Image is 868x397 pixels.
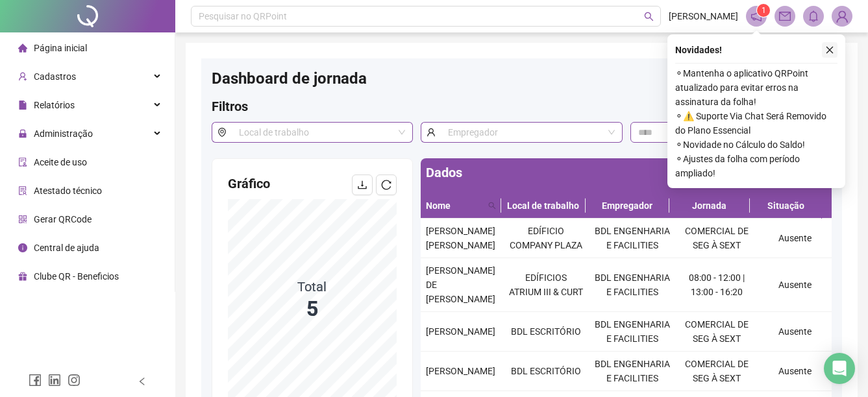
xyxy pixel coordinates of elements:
span: facebook [29,374,42,387]
span: [PERSON_NAME] [426,326,495,337]
span: [PERSON_NAME] [PERSON_NAME] [426,226,495,250]
span: reload [381,180,391,190]
td: BDL ENGENHARIA E FACILITIES [589,258,676,312]
td: BDL ESCRITÓRIO [503,312,589,352]
img: 89509 [832,6,852,26]
td: EDÍFICIOS ATRIUM III & CURT [503,258,589,312]
th: Situação [750,193,822,219]
span: solution [18,186,27,195]
span: mail [779,10,791,22]
span: linkedin [48,374,61,387]
td: Ausente [758,352,832,391]
td: COMERCIAL DE SEG À SEXT [676,219,758,258]
td: Ausente [758,258,832,312]
td: COMERCIAL DE SEG À SEXT [676,312,758,352]
span: instagram [68,374,81,387]
th: Jornada [669,193,750,219]
span: Novidades ! [675,43,722,57]
span: ⚬ Ajustes da folha com período ampliado! [675,152,837,180]
td: 08:00 - 12:00 | 13:00 - 16:20 [676,258,758,312]
span: qrcode [18,215,27,224]
td: BDL ENGENHARIA E FACILITIES [589,312,676,352]
span: search [644,12,654,21]
span: Filtros [212,99,248,114]
span: [PERSON_NAME] [669,9,738,23]
th: Empregador [586,193,670,219]
span: user [421,122,441,143]
span: Dashboard de jornada [212,69,367,88]
span: ⚬ Novidade no Cálculo do Saldo! [675,138,837,152]
td: Ausente [758,312,832,352]
span: left [138,377,147,386]
span: Atestado técnico [34,186,102,196]
td: EDÍFICIO COMPANY PLAZA [503,219,589,258]
span: bell [808,10,819,22]
td: BDL ENGENHARIA E FACILITIES [589,352,676,391]
span: file [18,101,27,110]
span: [PERSON_NAME] DE [PERSON_NAME] [426,265,495,304]
span: home [18,43,27,53]
span: ⚬ ⚠️ Suporte Via Chat Será Removido do Plano Essencial [675,109,837,138]
span: Relatórios [34,100,75,110]
span: Cadastros [34,71,76,82]
span: audit [18,158,27,167]
span: Aceite de uso [34,157,87,167]
span: environment [212,122,232,143]
td: BDL ESCRITÓRIO [503,352,589,391]
span: Página inicial [34,43,87,53]
span: Gráfico [228,176,270,191]
td: BDL ENGENHARIA E FACILITIES [589,219,676,258]
span: Nome [426,198,483,213]
span: Gerar QRCode [34,214,92,224]
span: notification [750,10,762,22]
td: COMERCIAL DE SEG À SEXT [676,352,758,391]
span: gift [18,272,27,281]
div: Open Intercom Messenger [824,353,855,384]
span: ⚬ Mantenha o aplicativo QRPoint atualizado para evitar erros na assinatura da folha! [675,66,837,109]
span: search [488,202,496,210]
td: Ausente [758,219,832,258]
span: Clube QR - Beneficios [34,271,119,282]
sup: 1 [757,4,770,17]
span: close [825,45,834,54]
span: user-add [18,72,27,81]
span: download [357,180,367,190]
span: search [486,196,499,215]
span: Central de ajuda [34,243,99,253]
th: Local de trabalho [501,193,586,219]
span: Dados [426,165,462,180]
span: info-circle [18,243,27,252]
span: [PERSON_NAME] [426,366,495,376]
span: lock [18,129,27,138]
span: Administração [34,128,93,139]
span: 1 [762,6,766,15]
